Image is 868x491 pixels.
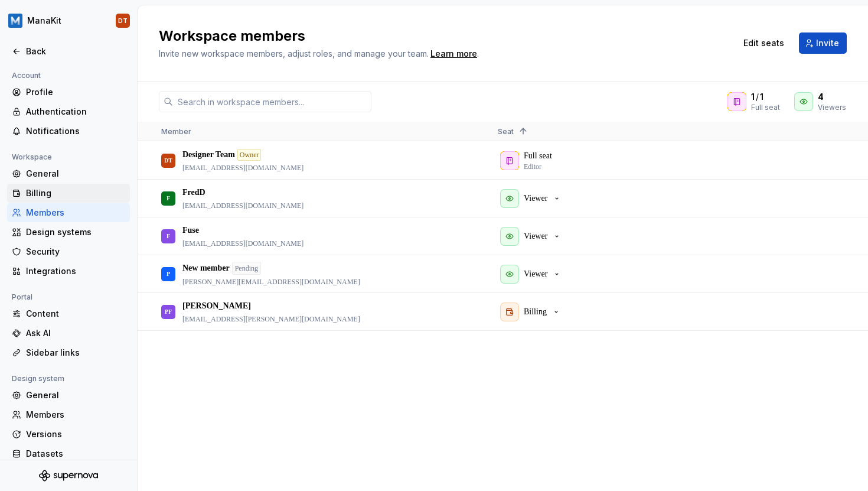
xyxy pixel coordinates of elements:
span: 4 [818,91,824,103]
div: Billing [26,187,125,199]
p: Designer Team [182,149,235,161]
a: Members [7,203,130,222]
div: Ask AI [26,327,125,339]
a: Ask AI [7,324,130,343]
a: Integrations [7,262,130,281]
div: Full seat [751,103,780,112]
div: Workspace [7,150,57,164]
div: Content [26,308,125,320]
p: [PERSON_NAME] [182,300,251,312]
svg: Supernova Logo [39,470,98,482]
a: Design systems [7,223,130,242]
input: Search in workspace members... [173,91,371,112]
div: General [26,168,125,180]
div: DT [118,16,128,25]
div: Account [7,69,45,83]
div: PF [165,300,172,323]
div: / [751,91,780,103]
a: Learn more [430,48,477,60]
a: Back [7,42,130,61]
div: Portal [7,290,37,304]
div: Versions [26,428,125,440]
span: 1 [760,91,763,103]
a: Billing [7,184,130,203]
div: Members [26,409,125,421]
div: Notifications [26,125,125,137]
button: Viewer [498,187,566,210]
div: P [167,262,170,285]
div: ManaKit [27,15,61,27]
p: FredD [182,187,205,199]
a: Content [7,304,130,323]
p: Viewer [524,268,547,280]
div: Members [26,207,125,219]
img: 444e3117-43a1-4503-92e6-3e31d1175a78.png [8,14,22,28]
a: Datasets [7,444,130,463]
div: Sidebar links [26,347,125,359]
a: Members [7,405,130,424]
a: Authentication [7,102,130,121]
div: Authentication [26,106,125,118]
a: Sidebar links [7,343,130,362]
p: Viewer [524,230,547,242]
button: Edit seats [736,32,792,54]
p: Billing [524,306,547,318]
h2: Workspace members [159,27,722,45]
div: Integrations [26,265,125,277]
div: Back [26,45,125,57]
div: General [26,389,125,401]
div: Design systems [26,226,125,238]
span: Member [161,127,191,136]
div: Datasets [26,448,125,460]
span: 1 [751,91,755,103]
div: F [167,225,170,248]
button: Invite [799,32,847,54]
button: Viewer [498,262,566,286]
span: Invite new workspace members, adjust roles, and manage your team. [159,48,429,58]
p: Fuse [182,225,199,236]
p: [EMAIL_ADDRESS][DOMAIN_NAME] [182,239,304,248]
a: Versions [7,425,130,444]
a: Notifications [7,122,130,141]
div: Security [26,246,125,258]
a: Security [7,242,130,261]
p: [EMAIL_ADDRESS][DOMAIN_NAME] [182,201,304,210]
button: Billing [498,300,566,324]
div: Viewers [818,103,846,112]
button: ManaKitDT [2,8,135,34]
span: . [429,50,479,58]
div: Owner [237,149,262,161]
p: New member [182,262,230,274]
div: Pending [232,262,261,275]
a: Profile [7,83,130,102]
div: F [167,187,170,210]
p: Viewer [524,193,547,204]
div: Profile [26,86,125,98]
a: General [7,386,130,405]
span: Invite [816,37,839,49]
a: General [7,164,130,183]
span: Edit seats [743,37,784,49]
span: Seat [498,127,514,136]
div: DT [164,149,172,172]
p: [EMAIL_ADDRESS][DOMAIN_NAME] [182,163,304,173]
div: Design system [7,372,69,386]
p: [PERSON_NAME][EMAIL_ADDRESS][DOMAIN_NAME] [182,277,360,287]
button: Viewer [498,225,566,248]
p: [EMAIL_ADDRESS][PERSON_NAME][DOMAIN_NAME] [182,314,360,324]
